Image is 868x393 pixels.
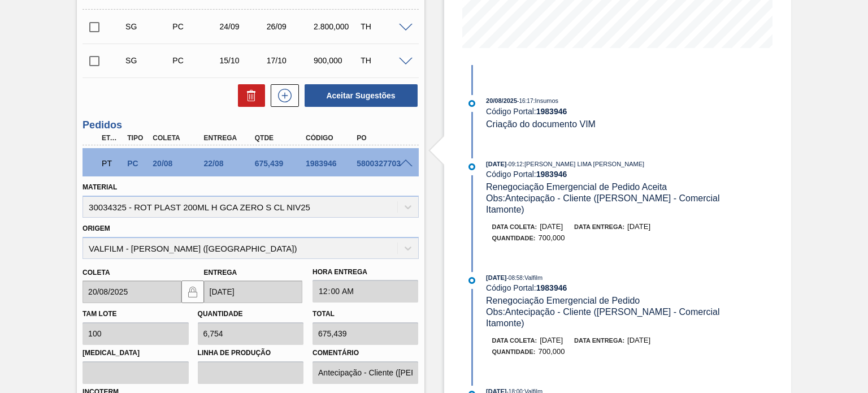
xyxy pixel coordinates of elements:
img: atual [468,100,475,107]
label: Linha de Produção [198,345,303,361]
label: Coleta [83,269,110,277]
label: Entrega [204,269,237,277]
span: : [PERSON_NAME] LIMA [PERSON_NAME] [523,161,644,167]
label: Total [313,310,335,318]
div: 20/08/2025 [150,159,206,168]
div: Código Portal: [486,107,754,116]
div: 22/08/2025 [201,159,257,168]
div: 17/10/2025 [264,56,315,65]
div: Pedido de Compra [124,159,150,168]
div: Código Portal: [486,283,754,292]
strong: 1983946 [536,107,567,116]
div: TH [358,56,409,65]
span: Quantidade : [492,348,536,355]
label: Hora Entrega [313,264,418,280]
span: - 16:17 [517,98,533,104]
div: 15/10/2025 [217,56,268,65]
div: 24/09/2025 [217,22,268,31]
div: TH [358,22,409,31]
span: Criação do documento VIM [486,119,596,129]
span: Renegociação Emergencial de Pedido Aceita [486,182,667,192]
span: 700,000 [539,234,565,242]
div: PO [354,134,410,142]
strong: 1983946 [536,283,567,292]
div: 5800327703 [354,159,410,168]
label: [MEDICAL_DATA] [83,345,188,361]
h3: Pedidos [83,119,418,131]
button: Aceitar Sugestões [305,84,418,107]
span: [DATE] [627,336,650,344]
span: 700,000 [539,347,565,356]
div: Excluir Sugestões [232,84,265,107]
div: Sugestão Criada [123,22,174,31]
label: Comentário [313,345,418,361]
div: Código [303,134,359,142]
span: Quantidade : [492,235,536,241]
div: 675,439 [252,159,308,168]
label: Origem [83,224,110,232]
div: Entrega [201,134,257,142]
span: : Valfilm [523,274,542,281]
div: Coleta [150,134,206,142]
div: 900,000 [311,56,362,65]
span: - 08:58 [507,275,523,281]
span: [DATE] [540,336,563,344]
div: Código Portal: [486,170,754,179]
div: Aceitar Sugestões [299,83,419,108]
label: Tam lote [83,310,116,318]
label: Material [83,183,117,191]
img: atual [468,277,475,284]
span: 20/08/2025 [486,97,517,104]
div: Pedido de Compra [170,22,221,31]
span: Data coleta: [492,337,537,344]
button: locked [181,280,204,303]
p: PT [102,159,121,168]
div: Nova sugestão [265,84,299,107]
span: : Insumos [533,97,558,104]
div: 1983946 [303,159,359,168]
span: Obs: Antecipação - Cliente ([PERSON_NAME] - Comercial Itamonte) [486,193,722,214]
div: Pedido de Compra [170,56,221,65]
span: Renegociação Emergencial de Pedido [486,296,640,305]
div: 2.800,000 [311,22,362,31]
input: dd/mm/yyyy [83,280,181,303]
span: Obs: Antecipação - Cliente ([PERSON_NAME] - Comercial Itamonte) [486,307,722,328]
strong: 1983946 [536,170,567,179]
span: Data coleta: [492,223,537,230]
div: Sugestão Criada [123,56,174,65]
label: Quantidade [198,310,243,318]
div: Etapa [99,134,124,142]
img: atual [468,163,475,170]
img: locked [186,285,199,299]
span: [DATE] [540,222,563,231]
span: Data entrega: [574,223,624,230]
div: Pedido em Trânsito [99,151,124,176]
span: [DATE] [627,222,650,231]
div: Qtde [252,134,308,142]
span: Data entrega: [574,337,624,344]
div: Tipo [124,134,150,142]
div: 26/09/2025 [264,22,315,31]
span: [DATE] [486,161,506,167]
span: - 09:12 [507,161,523,167]
span: [DATE] [486,274,506,281]
input: dd/mm/yyyy [204,280,302,303]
